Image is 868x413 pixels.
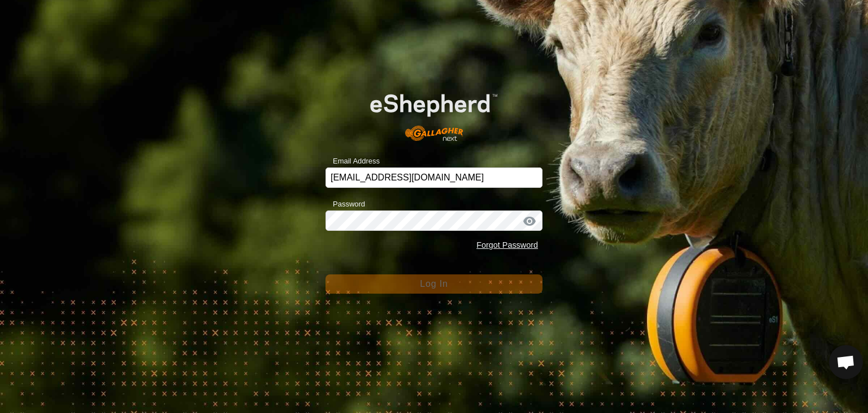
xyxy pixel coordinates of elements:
[325,199,365,210] label: Password
[420,279,448,289] span: Log In
[325,274,542,294] button: Log In
[829,345,863,379] div: Open chat
[476,240,538,249] a: Forgot Password
[347,76,520,150] img: E-shepherd Logo
[325,156,380,167] label: Email Address
[325,167,542,188] input: Email Address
